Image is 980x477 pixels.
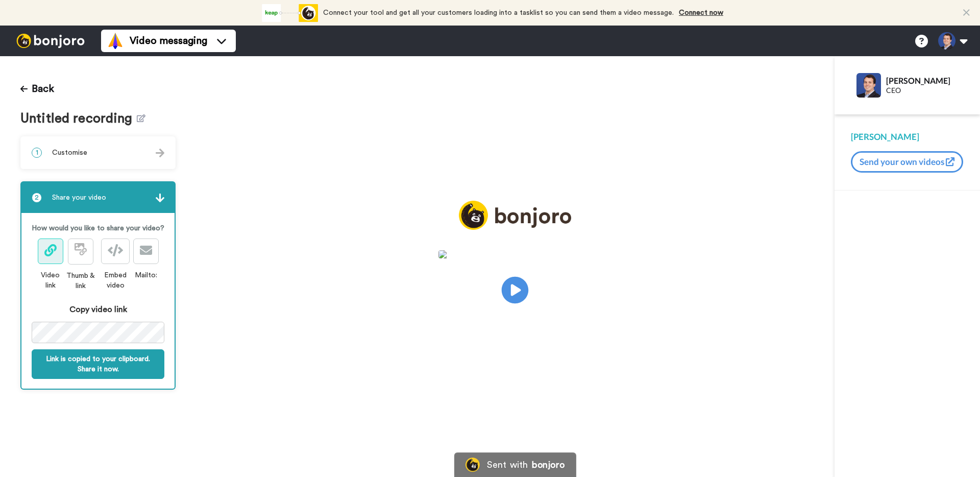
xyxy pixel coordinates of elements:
[438,250,592,258] img: 6acd306b-2f2f-4d2f-add9-9a0707730ba5.jpg
[32,349,164,379] button: Link is copied to your clipboard. Share it now.
[20,111,137,126] span: Untitled recording
[851,151,963,173] button: Send your own videos
[886,86,963,95] div: CEO
[487,460,528,469] div: Sent with
[107,33,124,49] img: vm-color.svg
[32,193,42,203] span: 2
[20,77,54,101] button: Back
[97,270,133,291] div: Embed video
[133,270,159,280] div: Mailto:
[32,148,42,158] span: 1
[679,9,723,16] a: Connect now
[32,223,164,233] p: How would you like to share your video?
[532,460,565,469] div: bonjoro
[52,193,106,203] span: Share your video
[20,136,176,169] div: 1Customise
[156,194,164,202] img: arrow.svg
[886,76,963,85] div: [PERSON_NAME]
[851,131,964,143] div: [PERSON_NAME]
[156,149,164,157] img: arrow.svg
[459,201,571,230] img: logo_full.png
[32,303,164,316] div: Copy video link
[465,458,480,472] img: Bonjoro Logo
[262,4,318,22] div: animation
[856,73,881,98] img: Profile Image
[63,271,97,291] div: Thumb & link
[130,34,207,48] span: Video messaging
[12,34,89,48] img: bj-logo-header-white.svg
[52,148,87,158] span: Customise
[37,270,64,291] div: Video link
[454,452,576,477] a: Bonjoro LogoSent withbonjoro
[323,9,674,16] span: Connect your tool and get all your customers loading into a tasklist so you can send them a video...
